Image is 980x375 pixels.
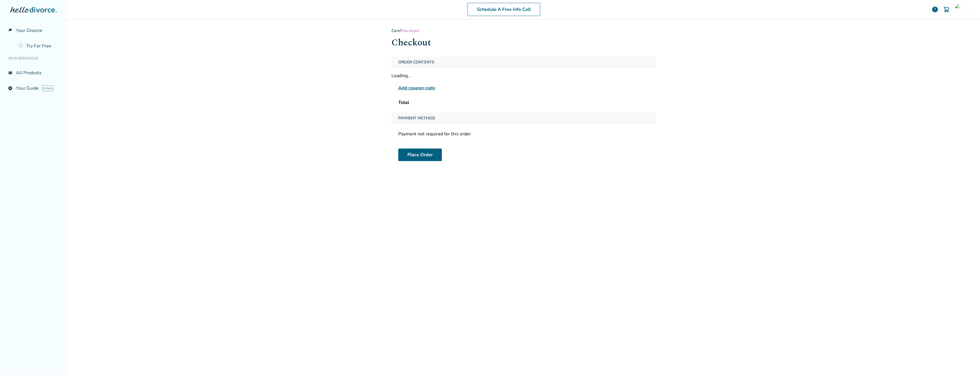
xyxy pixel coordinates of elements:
[943,6,950,13] img: Cart
[932,6,938,13] a: help
[398,85,435,91] span: Add coupon code
[8,86,13,91] span: explore
[396,113,438,124] span: Payment Method
[398,149,442,161] button: Place Order
[467,3,540,16] a: Schedule A Free Info Call
[391,28,400,33] a: Cart
[5,53,62,64] li: Your Resources
[8,28,13,33] span: flag_2
[401,28,419,33] span: Checkout
[5,82,62,95] a: exploreYour GuideAI beta
[8,71,13,75] span: view_list
[16,27,42,34] span: Your Divorce
[398,99,409,106] span: Total
[391,73,656,79] div: Loading...
[391,129,656,139] div: Payment not required for this order
[42,85,53,91] span: AI beta
[396,57,437,68] span: Order Contents
[15,39,62,53] a: Try For Free
[5,24,62,37] a: flag_2Your Divorce
[5,66,62,79] a: view_listAll Products
[955,4,966,15] img: kaitlyn.kevari@gmail.com
[391,36,656,50] h1: Checkout
[391,28,656,33] div: /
